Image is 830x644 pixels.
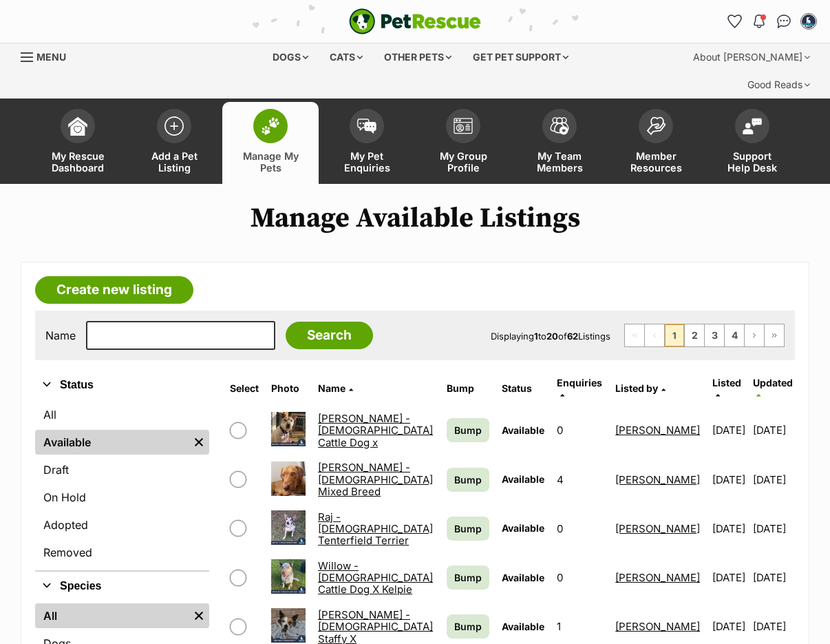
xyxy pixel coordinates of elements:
[35,457,209,482] a: Draft
[447,614,489,638] a: Bump
[646,116,666,135] img: member-resources-icon-8e73f808a243e03378d46382f2149f9095a855e16c252ad45f914b54edf8863c.svg
[222,102,319,184] a: Manage My Pets
[45,329,76,342] label: Name
[68,116,87,136] img: dashboard-icon-eb2f2d2d3e046f16d808141f083e7271f6b2e854fb5c12c21221c1fb7104beca.svg
[318,510,433,548] a: Raj - [DEMOGRAPHIC_DATA] Tenterfield Terrier
[557,377,602,399] a: Enquiries
[753,505,794,552] td: [DATE]
[615,382,666,394] a: Listed by
[707,554,752,601] td: [DATE]
[35,485,209,510] a: On Hold
[753,377,793,399] a: Updated
[47,150,109,174] span: My Rescue Dashboard
[615,522,700,535] a: [PERSON_NAME]
[349,8,481,34] a: PetRescue
[712,377,741,388] span: Listed
[625,150,687,174] span: Member Resources
[748,10,770,32] button: Notifications
[705,324,724,346] a: Page 3
[777,14,791,28] img: chat-41dd97257d64d25036548639549fe6c8038ab92f7586957e7f3b1b290dea8141.svg
[266,372,311,405] th: Photo
[738,71,820,98] div: Good Reads
[721,150,783,174] span: Support Help Desk
[441,372,495,405] th: Bump
[502,522,544,534] span: Available
[707,406,752,454] td: [DATE]
[319,102,415,184] a: My Pet Enquiries
[454,570,482,585] span: Bump
[35,512,209,537] a: Adopted
[551,505,608,552] td: 0
[753,554,794,601] td: [DATE]
[35,540,209,565] a: Removed
[35,577,209,595] button: Species
[263,43,318,71] div: Dogs
[645,324,664,346] span: Previous page
[454,619,482,634] span: Bump
[286,322,373,349] input: Search
[318,412,433,449] a: [PERSON_NAME] - [DEMOGRAPHIC_DATA] Cattle Dog x
[773,10,795,32] a: Conversations
[753,456,794,503] td: [DATE]
[35,399,209,570] div: Status
[35,402,209,427] a: All
[753,377,793,388] span: Updated
[447,418,489,442] a: Bump
[454,521,482,536] span: Bump
[432,150,494,174] span: My Group Profile
[529,150,590,174] span: My Team Members
[745,324,764,346] a: Next page
[534,331,538,342] strong: 1
[502,473,544,485] span: Available
[707,505,752,552] td: [DATE]
[725,324,744,346] a: Page 4
[685,324,704,346] a: Page 2
[615,571,700,584] a: [PERSON_NAME]
[546,331,558,342] strong: 20
[615,620,700,633] a: [PERSON_NAME]
[164,116,184,136] img: add-pet-listing-icon-0afa8454b4691262ce3f59096e99ab1cd57d4a30225e0717b998d2c9b9846f56.svg
[496,372,550,405] th: Status
[320,43,372,71] div: Cats
[615,473,700,486] a: [PERSON_NAME]
[615,382,658,394] span: Listed by
[753,406,794,454] td: [DATE]
[665,324,684,346] span: Page 1
[502,572,544,583] span: Available
[551,554,608,601] td: 0
[189,430,209,455] a: Remove filter
[615,424,700,437] a: [PERSON_NAME]
[683,43,820,71] div: About [PERSON_NAME]
[36,51,66,63] span: Menu
[30,102,126,184] a: My Rescue Dashboard
[491,331,610,342] span: Displaying to of Listings
[189,603,209,628] a: Remove filter
[357,118,376,134] img: pet-enquiries-icon-7e3ad2cf08bfb03b45e93fb7055b45f3efa6380592205ae92323e6603595dc1f.svg
[802,14,816,28] img: Sue Barker profile pic
[35,430,189,455] a: Available
[743,118,762,134] img: help-desk-icon-fdf02630f3aa405de69fd3d07c3f3aa587a6932b1a1747fa1d2bba05be0121f9.svg
[447,468,489,492] a: Bump
[261,117,280,135] img: manage-my-pets-icon-02211641906a0b7f246fdf0571729dbe1e7629f14944591b6c1af311fb30b64b.svg
[35,376,209,394] button: Status
[21,43,76,68] a: Menu
[707,456,752,503] td: [DATE]
[415,102,511,184] a: My Group Profile
[240,150,301,174] span: Manage My Pets
[754,14,765,28] img: notifications-46538b983faf8c2785f20acdc204bb7945ddae34d4c08c2a6579f10ce5e182be.svg
[318,382,345,394] span: Name
[723,10,820,32] ul: Account quick links
[723,10,745,32] a: Favourites
[704,102,800,184] a: Support Help Desk
[608,102,704,184] a: Member Resources
[765,324,784,346] a: Last page
[798,10,820,32] button: My account
[624,324,785,347] nav: Pagination
[502,424,544,436] span: Available
[625,324,644,346] span: First page
[454,423,482,437] span: Bump
[126,102,222,184] a: Add a Pet Listing
[567,331,578,342] strong: 62
[551,406,608,454] td: 0
[712,377,741,399] a: Listed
